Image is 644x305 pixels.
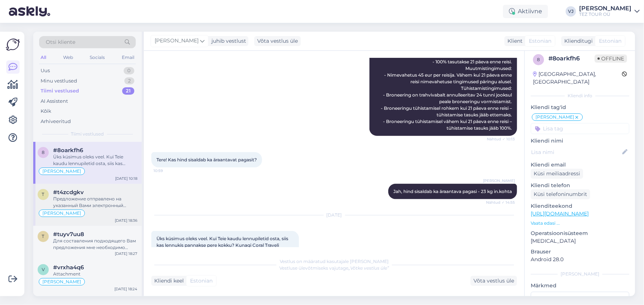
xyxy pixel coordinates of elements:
div: Arhiveeritud [41,118,71,125]
div: Web [62,53,75,62]
div: Email [120,53,136,62]
input: Lisa nimi [531,148,621,156]
span: t [42,234,45,239]
span: [PERSON_NAME] [155,37,199,45]
span: [PERSON_NAME] [42,211,81,215]
div: [PERSON_NAME] [531,271,629,277]
span: 8 [42,150,45,155]
div: Klienditugi [561,37,593,45]
p: Brauser [531,248,629,256]
div: Võta vestlus üle [471,276,517,286]
span: [PERSON_NAME] [42,169,81,173]
div: [DATE] [151,212,517,218]
p: Android 28.0 [531,256,629,263]
div: Uus [41,67,50,74]
span: [PERSON_NAME] [483,178,515,183]
div: VJ [566,6,576,17]
div: Küsi meiliaadressi [531,169,583,179]
span: #vrxha4q6 [53,264,84,271]
span: Otsi kliente [46,38,75,46]
div: [DATE] 18:36 [115,218,137,223]
div: Kliendi info [531,92,629,99]
div: AI Assistent [41,98,68,105]
span: Vestlus on määratud kasutajale [PERSON_NAME] [280,259,389,264]
div: Üks küsimus oleks veel. Kui Teie kaudu lennupiletid osta, siis kas lennukis pannakse pere kokku? ... [53,154,137,167]
span: Nähtud ✓ 10:13 [487,136,515,142]
a: [URL][DOMAIN_NAME] [531,210,589,217]
span: Broneerimiseks palume saata reisijate nimed, isikukoodid, kontaktelefoni numbrid, reisidokumentid... [381,19,513,131]
span: Estonian [599,37,621,45]
div: Küsi telefoninumbrit [531,189,590,199]
span: Jah, hind sisaldab ka äraantava pagasi - 23 kg in.kohta [393,189,512,194]
span: [PERSON_NAME] [535,115,574,119]
p: Kliendi telefon [531,182,629,189]
div: [DATE] 18:27 [115,251,137,256]
span: #tuyv7uu8 [53,231,84,238]
span: Estonian [529,37,551,45]
input: Lisa tag [531,123,629,134]
span: 10:59 [154,168,181,173]
div: Tiimi vestlused [41,87,79,95]
div: [DATE] 10:18 [115,176,137,181]
i: „Võtke vestlus üle” [348,265,389,271]
div: 0 [124,67,134,74]
img: Askly Logo [6,38,20,52]
span: #t4zcdgkv [53,189,84,196]
span: #8oarkfh6 [53,147,83,154]
span: t [42,192,45,197]
p: Kliendi email [531,161,629,169]
div: TEZ TOUR OÜ [579,11,631,17]
div: Socials [88,53,106,62]
div: # 8oarkfh6 [548,54,595,63]
p: [MEDICAL_DATA] [531,237,629,245]
div: Attachment [53,271,137,277]
div: [DATE] 18:24 [114,286,137,292]
span: Üks küsimus oleks veel. Kui Teie kaudu lennupiletid osta, siis kas lennukis pannakse pere kokku? ... [156,236,289,255]
p: Vaata edasi ... [531,220,629,227]
p: Operatsioonisüsteem [531,229,629,237]
div: [PERSON_NAME] [579,6,631,11]
p: Kliendi tag'id [531,104,629,111]
div: Võta vestlus üle [254,36,301,46]
span: Tere! Kas hind sisaldab ka äraantavat pagasit? [156,157,257,162]
div: Minu vestlused [41,77,77,85]
div: [GEOGRAPHIC_DATA], [GEOGRAPHIC_DATA] [533,70,622,86]
span: Nähtud ✓ 14:55 [486,200,515,205]
span: Offline [595,55,627,63]
span: v [42,267,45,272]
span: [PERSON_NAME] [42,280,81,284]
div: juhib vestlust [209,37,246,45]
p: Kliendi nimi [531,137,629,145]
span: Tiimi vestlused [71,131,104,137]
div: 2 [124,77,134,85]
div: Klient [504,37,523,45]
div: 21 [122,87,134,95]
div: Предложение отправлено на указанный Вами электронный адрес. [53,196,137,209]
div: Для составления подходящего Вам предложения мне необходимо знать: - куда, в какие даты и на сколь... [53,238,137,251]
p: Märkmed [531,282,629,290]
span: Estonian [190,277,213,285]
p: Klienditeekond [531,202,629,210]
span: Vestluse ülevõtmiseks vajutage [279,265,389,271]
a: [PERSON_NAME]TEZ TOUR OÜ [579,6,640,17]
div: Kliendi keel [151,277,184,285]
span: 8 [537,57,540,62]
div: All [39,53,48,62]
div: Kõik [41,108,51,115]
div: Aktiivne [503,5,548,18]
